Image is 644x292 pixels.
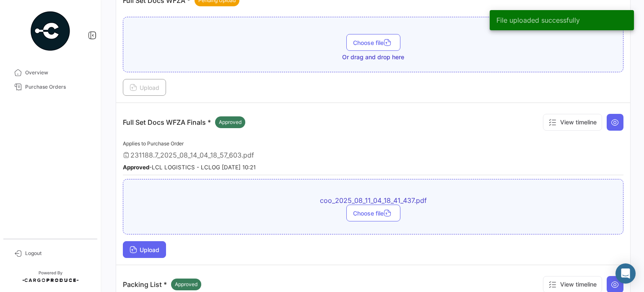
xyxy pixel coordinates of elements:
[219,118,241,126] span: Approved
[346,34,400,51] button: Choose file
[123,241,166,258] button: Upload
[342,53,404,61] span: Or drag and drop here
[615,263,636,284] div: Abrir Intercom Messenger
[123,140,184,147] span: Applies to Purchase Order
[123,116,245,128] p: Full Set Docs WFZA Finals *
[123,279,201,290] p: Packing List *
[7,80,94,94] a: Purchase Orders
[496,16,580,24] span: File uploaded successfully
[353,39,394,46] span: Choose file
[543,114,602,131] button: View timeline
[175,281,197,288] span: Approved
[25,83,91,91] span: Purchase Orders
[123,164,149,171] b: Approved
[29,10,71,52] img: powered-by.png
[123,164,256,171] small: - LCL LOGISTICS - LCLOG [DATE] 10:21
[130,84,159,91] span: Upload
[130,246,159,253] span: Upload
[7,66,94,80] a: Overview
[25,250,91,257] span: Logout
[25,69,91,76] span: Overview
[123,79,166,96] button: Upload
[353,210,394,217] span: Choose file
[226,196,520,205] span: coo_2025_08_11_04_18_41_437.pdf
[346,205,400,221] button: Choose file
[130,151,254,159] span: 231188.7_2025_08_14_04_18_57_603.pdf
